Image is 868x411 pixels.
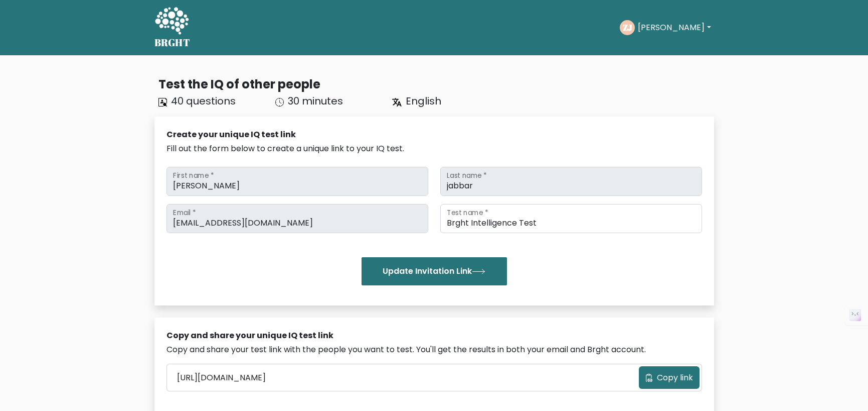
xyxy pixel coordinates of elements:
button: [PERSON_NAME] [635,21,714,34]
span: 30 minutes [288,94,343,108]
text: ZJ [623,22,632,33]
input: Test name [440,204,702,233]
input: First name [166,167,428,196]
h5: BRGHT [154,37,191,49]
button: Copy link [639,366,700,389]
div: Test the IQ of other people [158,75,714,93]
div: Fill out the form below to create a unique link to your IQ test. [166,143,702,155]
input: Email [166,204,428,233]
span: English [406,94,441,108]
span: 40 questions [171,94,236,108]
a: BRGHT [154,4,191,51]
div: Copy and share your test link with the people you want to test. You'll get the results in both yo... [166,344,702,356]
button: Update Invitation Link [362,257,507,285]
div: Copy and share your unique IQ test link [166,330,702,342]
span: Copy link [657,372,693,384]
input: Last name [440,167,702,196]
div: Create your unique IQ test link [166,129,702,141]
